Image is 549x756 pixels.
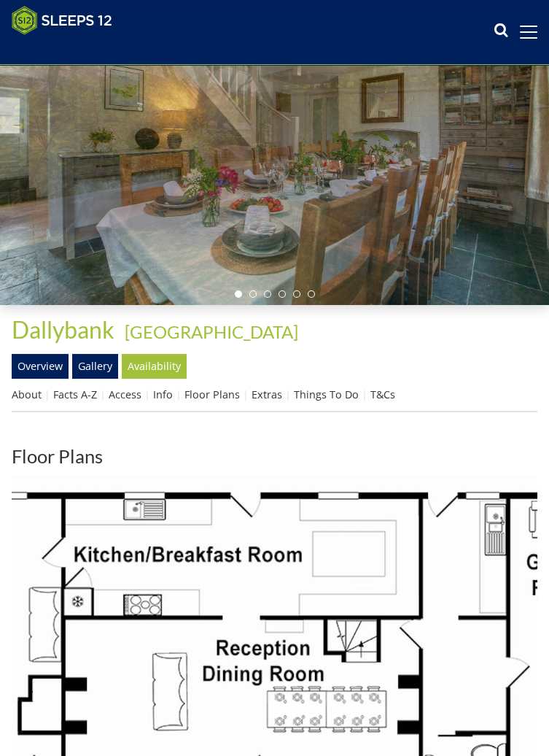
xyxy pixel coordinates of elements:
a: Things To Do [294,387,359,401]
img: Sleeps 12 [12,6,112,35]
span: Dallybank [12,315,114,344]
a: T&Cs [370,387,395,401]
a: Overview [12,354,69,379]
a: About [12,387,42,401]
a: Floor Plans [184,387,240,401]
a: Extras [252,387,282,401]
a: Access [109,387,141,401]
a: Info [153,387,173,401]
a: Availability [122,354,187,379]
a: Dallybank [12,315,119,344]
a: [GEOGRAPHIC_DATA] [125,321,298,342]
a: Gallery [72,354,118,379]
span: - [119,321,298,342]
h2: Floor Plans [12,446,537,466]
iframe: Customer reviews powered by Trustpilot [4,44,157,56]
a: Facts A-Z [53,387,97,401]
